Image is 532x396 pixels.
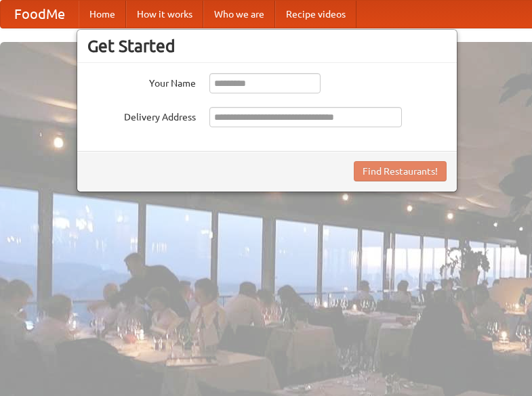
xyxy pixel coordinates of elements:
[87,36,447,56] h3: Get Started
[87,73,196,90] label: Your Name
[203,1,275,28] a: Who we are
[1,1,79,28] a: FoodMe
[354,161,447,181] button: Find Restaurants!
[87,107,196,124] label: Delivery Address
[126,1,203,28] a: How it works
[275,1,356,28] a: Recipe videos
[79,1,126,28] a: Home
